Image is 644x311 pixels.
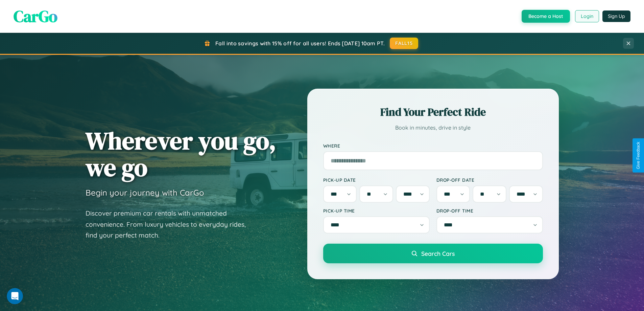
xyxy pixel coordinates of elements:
button: Become a Host [522,10,570,23]
h3: Begin your journey with CarGo [86,187,204,198]
iframe: Intercom live chat [7,288,23,304]
div: Give Feedback [636,142,641,169]
label: Pick-up Date [323,177,430,183]
button: Sign Up [602,10,630,22]
h2: Find Your Perfect Ride [323,105,543,119]
button: Search Cars [323,244,543,263]
label: Pick-up Time [323,208,430,214]
p: Book in minutes, drive in style [323,123,543,133]
span: CarGo [14,5,57,27]
span: Fall into savings with 15% off for all users! Ends [DATE] 10am PT. [215,40,385,47]
label: Where [323,143,543,149]
span: Search Cars [421,250,455,257]
p: Discover premium car rentals with unmatched convenience. From luxury vehicles to everyday rides, ... [86,208,255,241]
button: FALL15 [390,38,418,49]
label: Drop-off Date [436,177,543,183]
h1: Wherever you go, we go [86,127,276,181]
button: Login [575,10,599,22]
label: Drop-off Time [436,208,543,214]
